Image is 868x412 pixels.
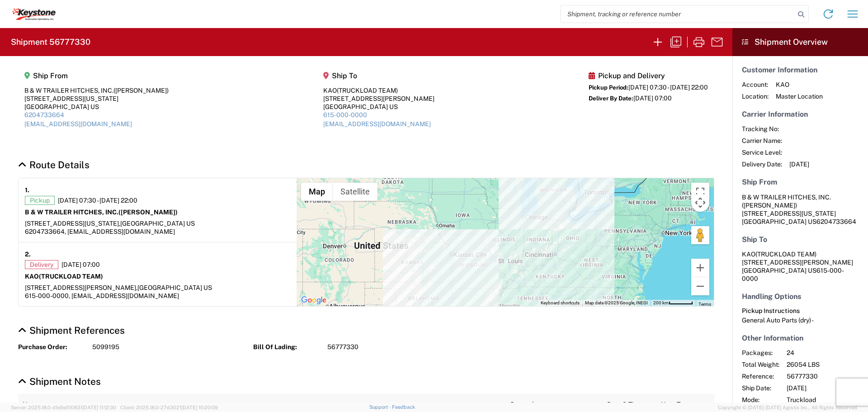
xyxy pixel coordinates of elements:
span: (TRUCKLOAD TEAM) [39,273,103,280]
span: [STREET_ADDRESS][US_STATE] [742,210,836,217]
span: Reference: [742,372,779,380]
a: Support [369,404,392,410]
div: B & W TRAILER HITCHES, INC. [24,86,169,95]
a: Hide Details [18,159,90,170]
span: [DATE] 11:12:30 [82,405,116,410]
button: Map Scale: 200 km per 50 pixels [651,300,696,306]
a: Feedback [392,404,415,410]
div: 6204733664, [EMAIL_ADDRESS][DOMAIN_NAME] [25,227,290,236]
button: Zoom in [691,259,709,277]
span: 200 km [653,300,669,305]
span: 5099195 [92,343,119,351]
span: 24 [787,349,864,357]
strong: 2. [25,249,31,260]
span: Carrier Name: [742,137,782,145]
span: 26054 LBS [787,360,864,369]
span: Server: 2025.18.0-d1e9a510831 [11,405,116,410]
span: (TRUCKLOAD TEAM) [755,251,816,258]
div: [GEOGRAPHIC_DATA] US [24,103,169,111]
div: General Auto Parts (dry) - [742,316,859,324]
div: [STREET_ADDRESS][US_STATE] [24,95,169,103]
span: KAO [STREET_ADDRESS][PERSON_NAME] [742,251,853,266]
span: [DATE] [789,160,809,168]
header: Shipment Overview [732,28,868,56]
span: [GEOGRAPHIC_DATA] US [120,220,195,227]
span: Master Location [776,92,823,100]
span: Copyright © [DATE]-[DATE] Agistix Inc., All Rights Reserved [718,403,857,412]
span: Pickup Period: [589,84,628,91]
span: 56777330 [327,343,359,351]
input: Shipment, tracking or reference number [561,5,795,23]
h5: Ship From [742,178,859,186]
div: KAO [323,86,434,95]
span: Pickup [25,196,55,205]
span: Map data ©2025 Google, INEGI [585,300,648,305]
span: Packages: [742,349,779,357]
span: Ship Date: [742,384,779,392]
h5: Handling Options [742,292,859,301]
span: B & W TRAILER HITCHES, INC. [742,194,831,201]
a: 615-000-0000 [323,111,367,118]
div: [STREET_ADDRESS][PERSON_NAME] [323,95,434,103]
button: Keyboard shortcuts [541,300,580,306]
span: KAO [776,81,823,89]
button: Map camera controls [691,194,709,212]
span: Deliver By Date: [589,95,633,102]
span: [STREET_ADDRESS][PERSON_NAME], [25,284,137,291]
a: Hide Details [18,325,125,336]
span: [DATE] 07:30 - [DATE] 22:00 [58,196,137,204]
span: Truckload [787,396,864,404]
button: Toggle fullscreen view [691,183,709,201]
span: Location: [742,92,769,100]
strong: 1. [25,185,29,196]
span: 615-000-0000 [742,267,844,282]
span: Service Level: [742,148,782,156]
span: ([PERSON_NAME]) [118,208,178,216]
a: Open this area in Google Maps (opens a new window) [299,294,329,306]
span: ([PERSON_NAME]) [742,202,797,209]
span: [GEOGRAPHIC_DATA] US [137,284,212,291]
h5: Pickup and Delivery [589,71,708,80]
span: [DATE] 10:20:09 [181,405,218,410]
span: Delivery Date: [742,160,782,168]
h5: Ship From [24,71,169,80]
h5: Ship To [323,71,434,80]
span: [DATE] [787,384,864,392]
strong: Purchase Order: [18,343,86,351]
span: Delivery [25,260,58,269]
strong: KAO [25,273,103,280]
span: ([PERSON_NAME]) [113,87,169,94]
h5: Ship To [742,235,859,244]
span: Tracking No: [742,125,782,133]
address: [GEOGRAPHIC_DATA] US [742,193,859,226]
span: [STREET_ADDRESS][US_STATE], [25,220,120,227]
address: [GEOGRAPHIC_DATA] US [742,250,859,283]
a: Hide Details [18,376,101,387]
div: 615-000-0000, [EMAIL_ADDRESS][DOMAIN_NAME] [25,292,290,300]
div: [GEOGRAPHIC_DATA] US [323,103,434,111]
h5: Other Information [742,334,859,342]
a: Terms [698,302,711,307]
span: Account: [742,81,769,89]
strong: B & W TRAILER HITCHES, INC. [25,208,178,216]
button: Drag Pegman onto the map to open Street View [691,226,709,244]
img: Google [299,294,329,306]
span: Total Weight: [742,360,779,369]
button: Zoom out [691,277,709,295]
button: Show street map [301,183,333,201]
h5: Customer Information [742,66,859,74]
span: [DATE] 07:00 [61,260,100,269]
h2: Shipment 56777330 [11,37,90,47]
span: [DATE] 07:30 - [DATE] 22:00 [628,84,708,91]
strong: Bill Of Lading: [253,343,321,351]
span: Client: 2025.18.0-27d3021 [120,405,218,410]
a: [EMAIL_ADDRESS][DOMAIN_NAME] [323,120,431,128]
a: [EMAIL_ADDRESS][DOMAIN_NAME] [24,120,132,128]
button: Show satellite imagery [333,183,377,201]
span: 6204733664 [816,218,856,225]
span: Mode: [742,396,779,404]
span: (TRUCKLOAD TEAM) [337,87,398,94]
span: [DATE] 07:00 [633,95,672,102]
h5: Carrier Information [742,110,859,118]
h6: Pickup Instructions [742,307,859,315]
